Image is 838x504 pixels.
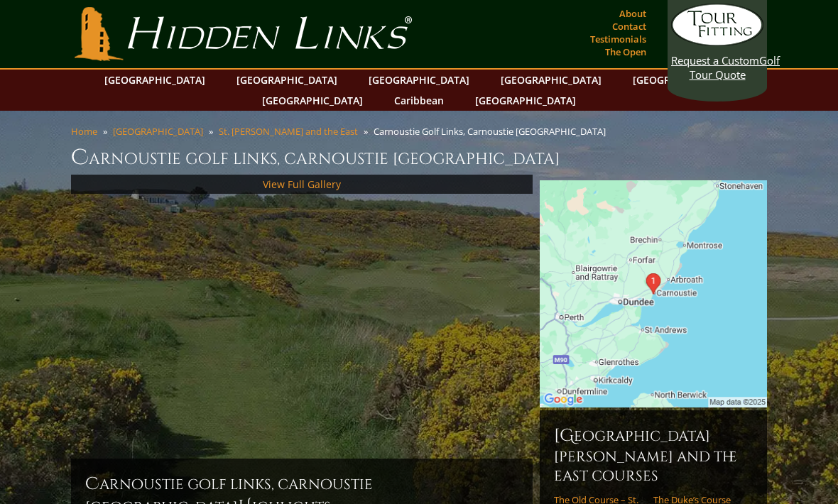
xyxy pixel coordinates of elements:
[97,70,212,90] a: [GEOGRAPHIC_DATA]
[113,125,203,138] a: [GEOGRAPHIC_DATA]
[468,90,583,111] a: [GEOGRAPHIC_DATA]
[626,70,741,90] a: [GEOGRAPHIC_DATA]
[71,125,97,138] a: Home
[671,4,763,82] a: Request a CustomGolf Tour Quote
[602,42,650,62] a: The Open
[554,424,753,486] h6: [GEOGRAPHIC_DATA][PERSON_NAME] and the East Courses
[71,143,767,172] h1: Carnoustie Golf Links, Carnoustie [GEOGRAPHIC_DATA]
[361,70,477,90] a: [GEOGRAPHIC_DATA]
[494,70,609,90] a: [GEOGRAPHIC_DATA]
[219,125,358,138] a: St. [PERSON_NAME] and the East
[587,29,650,49] a: Testimonials
[263,177,341,191] a: View Full Gallery
[616,4,650,23] a: About
[540,180,767,407] img: Google Map of Carnoustie Golf Centre, Links Parade, Carnoustie DD7 7JE, United Kingdom
[387,90,451,111] a: Caribbean
[255,90,370,111] a: [GEOGRAPHIC_DATA]
[671,53,759,67] span: Request a Custom
[609,16,650,36] a: Contact
[374,125,611,138] li: Carnoustie Golf Links, Carnoustie [GEOGRAPHIC_DATA]
[229,70,344,90] a: [GEOGRAPHIC_DATA]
